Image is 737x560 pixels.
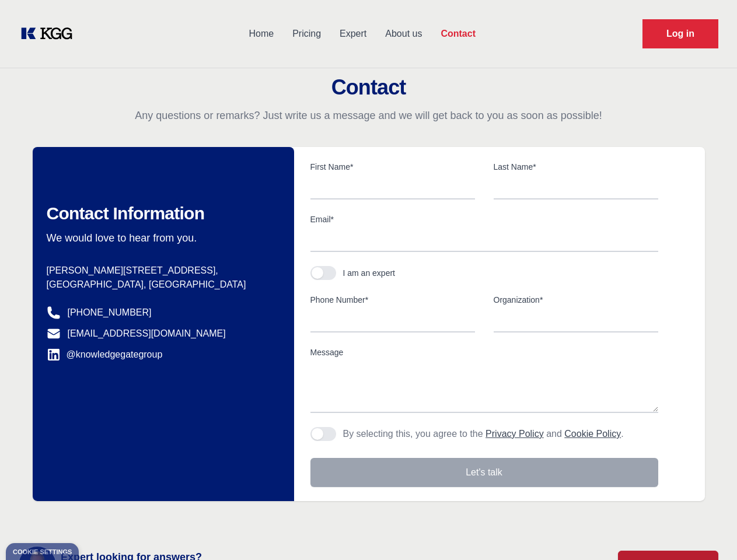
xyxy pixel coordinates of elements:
p: Any questions or remarks? Just write us a message and we will get back to you as soon as possible! [14,108,723,123]
a: [EMAIL_ADDRESS][DOMAIN_NAME] [68,327,226,341]
a: Pricing [283,19,330,49]
a: Contact [431,19,485,49]
label: Message [310,346,658,358]
div: Cookie settings [13,549,72,555]
label: Last Name* [494,161,658,173]
a: Privacy Policy [485,429,544,439]
iframe: Chat Widget [679,504,737,560]
p: We would love to hear from you. [47,231,275,245]
label: Phone Number* [310,294,475,306]
label: Email* [310,213,658,225]
div: I am an expert [343,267,396,279]
h2: Contact [14,76,723,99]
label: Organization* [494,294,658,306]
h2: Contact Information [47,203,275,224]
a: [PHONE_NUMBER] [68,306,152,320]
a: Cookie Policy [564,429,621,439]
p: [PERSON_NAME][STREET_ADDRESS], [47,264,275,278]
p: By selecting this, you agree to the and . [343,427,624,441]
button: Let's talk [310,458,658,487]
a: KOL Knowledge Platform: Talk to Key External Experts (KEE) [19,24,82,43]
a: Request Demo [642,19,718,48]
a: About us [376,19,431,49]
p: [GEOGRAPHIC_DATA], [GEOGRAPHIC_DATA] [47,278,275,292]
a: Home [239,19,283,49]
a: Expert [330,19,376,49]
a: @knowledgegategroup [47,348,163,362]
label: First Name* [310,161,475,173]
